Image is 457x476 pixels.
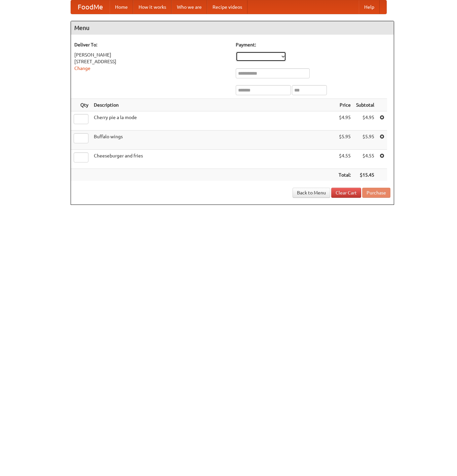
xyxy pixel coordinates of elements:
[336,111,353,131] td: $4.95
[362,188,390,198] button: Purchase
[71,21,394,35] h4: Menu
[172,0,207,14] a: Who we are
[331,188,361,198] a: Clear Cart
[359,0,380,14] a: Help
[91,150,336,169] td: Cheeseburger and fries
[293,188,330,198] a: Back to Menu
[336,150,353,169] td: $4.55
[353,131,377,150] td: $5.95
[353,169,377,181] th: $15.45
[71,99,91,111] th: Qty
[74,66,90,71] a: Change
[353,99,377,111] th: Subtotal
[236,41,390,48] h5: Payment:
[74,41,229,48] h5: Deliver To:
[74,58,229,65] div: [STREET_ADDRESS]
[91,99,336,111] th: Description
[133,0,172,14] a: How it works
[336,131,353,150] td: $5.95
[336,99,353,111] th: Price
[91,131,336,150] td: Buffalo wings
[74,51,229,58] div: [PERSON_NAME]
[353,150,377,169] td: $4.55
[91,111,336,131] td: Cherry pie a la mode
[207,0,247,14] a: Recipe videos
[110,0,133,14] a: Home
[71,0,110,14] a: FoodMe
[353,111,377,131] td: $4.95
[336,169,353,181] th: Total:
